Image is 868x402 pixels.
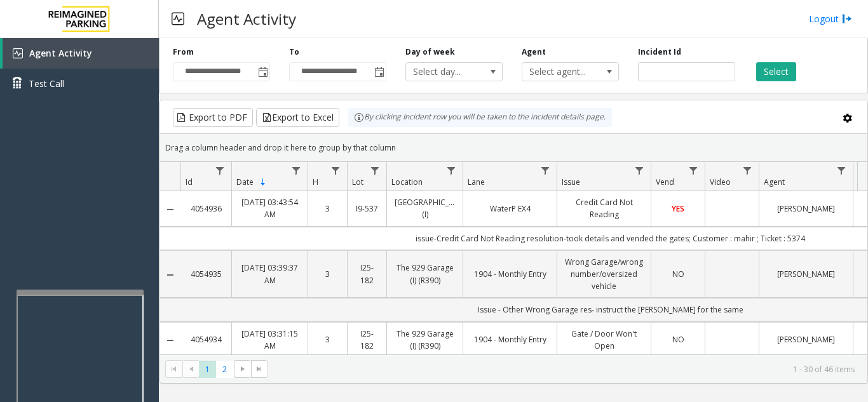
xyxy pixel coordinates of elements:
kendo-pager-info: 1 - 30 of 46 items [276,364,855,375]
a: Id Filter Menu [212,162,229,179]
a: I25-182 [355,328,379,352]
span: Vend [656,177,674,187]
a: NO [659,268,697,280]
span: Go to the next page [234,360,251,378]
div: By clicking Incident row you will be taken to the incident details page. [348,108,612,127]
img: infoIcon.svg [354,112,364,123]
div: Drag a column header and drop it here to group by that column [160,137,867,159]
span: Video [710,177,731,187]
button: Select [756,62,796,81]
span: Issue [562,177,580,187]
span: Go to the last page [251,360,268,378]
span: Agent [764,177,785,187]
h3: Agent Activity [191,3,302,34]
a: [DATE] 03:31:15 AM [240,328,300,352]
a: Collapse Details [160,335,180,345]
span: Test Call [29,77,64,90]
a: 3 [316,333,339,345]
a: Logout [809,12,852,25]
label: Agent [522,46,546,58]
a: [PERSON_NAME] [767,268,845,280]
span: Agent Activity [29,47,92,59]
a: Collapse Details [160,204,180,215]
span: Page 1 [199,361,216,378]
span: Toggle popup [255,63,269,81]
span: Id [186,177,193,187]
a: 1904 - Monthly Entry [471,268,549,280]
a: Credit Card Not Reading [565,196,643,220]
a: Collapse Details [160,270,180,280]
a: Location Filter Menu [443,162,460,179]
a: Wrong Garage/wrong number/oversized vehicle [565,256,643,293]
a: [PERSON_NAME] [767,333,845,345]
a: The 929 Garage (I) (R390) [395,262,455,286]
a: 3 [316,268,339,280]
a: Lane Filter Menu [537,162,554,179]
span: Lane [468,177,485,187]
span: H [313,177,318,187]
a: Issue Filter Menu [631,162,648,179]
a: 1904 - Monthly Entry [471,333,549,345]
a: Date Filter Menu [288,162,305,179]
img: pageIcon [172,3,184,34]
a: I9-537 [355,203,379,215]
img: 'icon' [13,48,23,58]
a: The 929 Garage (I) (R390) [395,328,455,352]
div: Data table [160,162,867,354]
a: I25-182 [355,262,379,286]
button: Export to PDF [173,108,253,127]
a: [GEOGRAPHIC_DATA] (I) [395,196,455,220]
a: 4054935 [188,268,224,280]
a: YES [659,203,697,215]
label: Day of week [405,46,455,58]
span: Go to the next page [238,364,248,374]
a: 4054936 [188,203,224,215]
span: Sortable [258,177,268,187]
a: NO [659,333,697,345]
label: From [173,46,194,58]
span: Select agent... [522,63,599,81]
label: To [289,46,299,58]
span: Location [391,177,423,187]
a: [DATE] 03:39:37 AM [240,262,300,286]
a: Agent Activity [3,38,159,69]
a: WaterP EX4 [471,203,549,215]
span: NO [672,334,684,345]
a: Agent Filter Menu [833,162,850,179]
a: [DATE] 03:43:54 AM [240,196,300,220]
span: Select day... [406,63,483,81]
img: logout [842,12,852,25]
span: Date [236,177,254,187]
span: Go to the last page [254,364,264,374]
a: 4054934 [188,333,224,345]
a: Lot Filter Menu [367,162,384,179]
span: YES [672,203,684,214]
a: Vend Filter Menu [685,162,702,179]
span: Page 2 [216,361,233,378]
span: NO [672,269,684,279]
button: Export to Excel [256,108,339,127]
span: Lot [352,177,363,187]
label: Incident Id [638,46,681,58]
a: 3 [316,203,339,215]
a: H Filter Menu [327,162,344,179]
a: [PERSON_NAME] [767,203,845,215]
a: Gate / Door Won't Open [565,328,643,352]
span: Toggle popup [372,63,386,81]
a: Video Filter Menu [739,162,756,179]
